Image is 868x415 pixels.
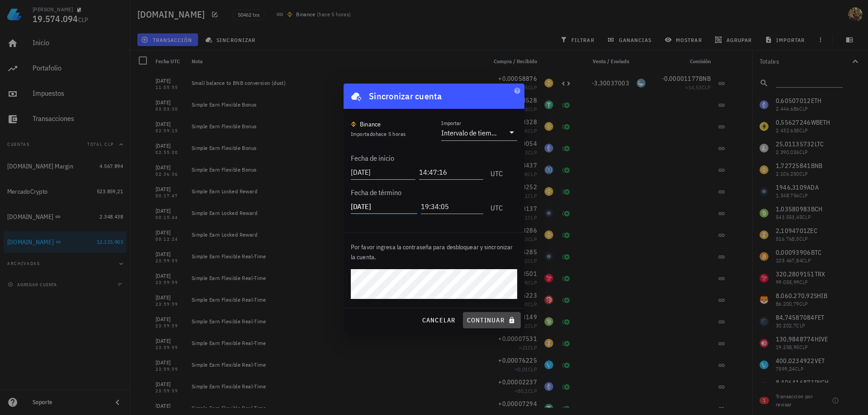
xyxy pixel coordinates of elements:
label: Fecha de inicio [351,154,394,163]
label: Importar [441,120,461,126]
span: continuar [467,316,517,324]
button: continuar [463,312,521,328]
p: Por favor ingresa la contraseña para desbloquear y sincronizar la cuenta. [351,242,517,262]
div: UTC [487,194,503,216]
label: Fecha de término [351,188,401,197]
input: 2025-10-13 [351,199,417,214]
input: 19:33:57 [421,199,483,214]
div: Binance [360,120,381,129]
span: hace 5 horas [376,131,406,137]
div: UTC [487,159,503,182]
button: cancelar [418,312,459,328]
input: 2025-10-13 [351,165,415,179]
div: Intervalo de tiempo [441,128,498,137]
input: 19:33:57 [419,165,484,179]
div: ImportarIntervalo de tiempo [441,125,517,140]
span: cancelar [421,316,455,324]
span: Importado [351,131,406,137]
img: 270.png [351,121,356,127]
div: Sincronizar cuenta [369,89,442,103]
